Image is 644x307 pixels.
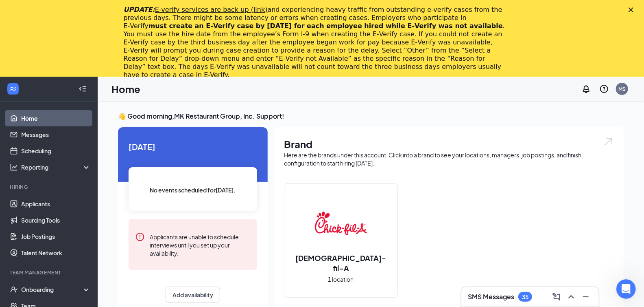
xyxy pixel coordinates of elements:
div: Team Management [10,269,89,276]
a: Messages [21,126,91,143]
div: Applicants are unable to schedule interviews until you set up your availability. [150,232,251,257]
a: Scheduling [21,143,91,159]
a: E-verify services are back up (link) [155,6,268,13]
iframe: Intercom live chat [616,279,636,299]
div: 35 [522,294,528,300]
div: Onboarding [21,285,84,294]
h3: 👋 Good morning, MK Restaurant Group, Inc. Support ! [118,112,624,121]
button: Minimize [579,290,592,303]
svg: Notifications [581,84,591,94]
h1: Home [111,82,140,96]
svg: ChevronUp [566,292,576,302]
svg: WorkstreamLogo [9,85,17,93]
div: Here are the brands under this account. Click into a brand to see your locations, managers, job p... [284,151,614,167]
button: ChevronUp [565,290,578,303]
svg: Error [135,232,145,242]
svg: UserCheck [10,285,18,294]
svg: QuestionInfo [599,84,609,94]
a: Job Postings [21,228,91,245]
a: Home [21,110,91,126]
svg: Minimize [581,292,591,302]
a: Applicants [21,196,91,212]
h2: [DEMOGRAPHIC_DATA]-fil-A [284,253,397,273]
svg: Collapse [79,85,87,93]
span: 1 location [328,275,354,284]
img: Chick-fil-A [315,197,367,250]
div: Hiring [10,183,89,190]
div: and experiencing heavy traffic from outstanding e-verify cases from the previous days. There migh... [124,6,508,79]
div: Close [629,7,637,12]
span: No events scheduled for [DATE] . [150,186,236,194]
div: MS [618,86,626,93]
img: open.6027fd2a22e1237b5b06.svg [603,137,614,146]
h1: Brand [284,137,614,151]
b: must create an E‑Verify case by [DATE] for each employee hired while E‑Verify was not available [148,22,503,30]
button: Add availability [166,287,220,303]
span: [DATE] [129,140,257,153]
div: Reporting [21,163,91,171]
a: Sourcing Tools [21,212,91,228]
h3: SMS Messages [468,292,514,301]
button: ComposeMessage [550,290,563,303]
i: UPDATE: [124,6,268,13]
svg: ComposeMessage [552,292,561,302]
a: Talent Network [21,245,91,261]
svg: Analysis [10,163,18,171]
